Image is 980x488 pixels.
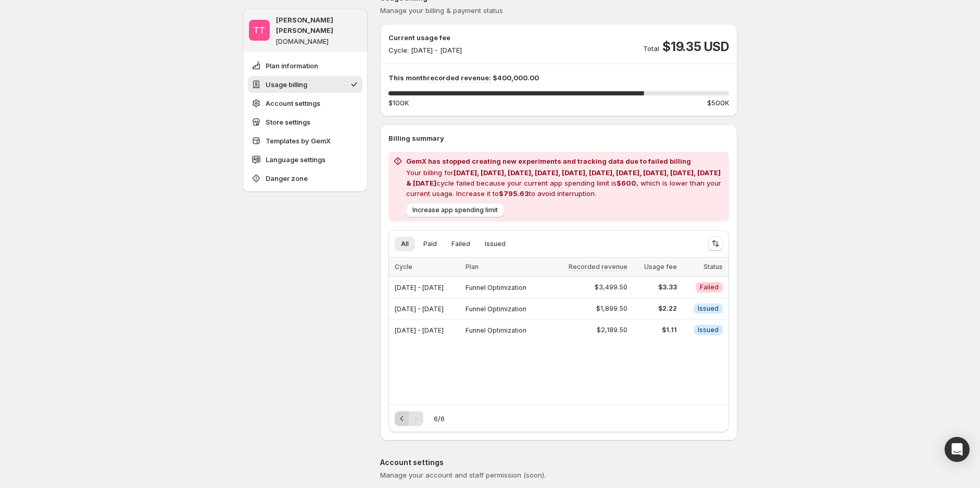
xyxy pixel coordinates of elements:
[634,304,677,313] span: $2.22
[451,240,470,248] span: Failed
[266,173,308,184] span: Danger zone
[406,167,725,199] p: Your billing for cycle failed because your current app spending limit is , which is lower than yo...
[276,38,329,46] p: [DOMAIN_NAME]
[388,72,729,83] p: This month $400,000.00
[266,154,325,165] span: Language settings
[406,168,721,187] span: [DATE], [DATE], [DATE], [DATE], [DATE], [DATE], [DATE], [DATE], [DATE], [DATE] & [DATE]
[662,39,729,55] span: $19.35 USD
[596,304,627,313] span: $1,899.50
[406,156,725,166] h2: GemX has stopped creating new experiments and tracking data due to failed billing
[466,284,526,291] span: Funnel Optimization
[266,79,307,90] span: Usage billing
[708,236,723,251] button: Sort the results
[634,326,677,334] span: $1.11
[266,117,310,127] span: Store settings
[395,284,444,291] span: [DATE] - [DATE]
[707,97,729,108] span: $500K
[395,411,409,426] button: Previous
[248,57,362,74] button: Plan information
[597,326,627,334] span: $2,189.50
[266,136,331,146] span: Templates by GemX
[388,133,729,143] p: Billing summary
[423,240,437,248] span: Paid
[276,15,361,35] p: [PERSON_NAME] [PERSON_NAME]
[395,263,412,271] span: Cycle
[395,411,423,426] nav: Pagination
[406,203,504,217] button: Increase app spending limit
[395,305,444,313] span: [DATE] - [DATE]
[499,189,529,198] span: $795.63
[380,457,737,468] p: Account settings
[466,263,479,271] span: Plan
[569,263,627,271] span: Recorded revenue
[248,151,362,168] button: Language settings
[412,206,498,214] span: Increase app spending limit
[254,25,265,35] text: TT
[388,32,462,43] p: Current usage fee
[700,283,719,291] span: Failed
[248,76,362,93] button: Usage billing
[945,437,970,462] div: Open Intercom Messenger
[248,132,362,149] button: Templates by GemX
[266,98,320,108] span: Account settings
[466,305,526,313] span: Funnel Optimization
[434,413,445,424] span: 6 / 6
[617,179,636,187] span: $600
[466,326,526,334] span: Funnel Optimization
[644,263,677,271] span: Usage fee
[380,471,546,479] span: Manage your account and staff permission (soon).
[248,95,362,112] button: Account settings
[388,97,409,108] span: $100K
[249,20,270,41] span: Tanya Tanya
[698,326,719,334] span: Issued
[380,6,503,15] span: Manage your billing & payment status
[634,283,677,291] span: $3.33
[595,283,627,291] span: $3,499.50
[266,60,318,71] span: Plan information
[698,304,719,313] span: Issued
[485,240,506,248] span: Issued
[427,74,491,82] span: recorded revenue:
[401,240,409,248] span: All
[248,170,362,187] button: Danger zone
[643,43,659,54] p: Total
[248,114,362,130] button: Store settings
[388,45,462,55] p: Cycle: [DATE] - [DATE]
[703,263,723,271] span: Status
[395,326,444,334] span: [DATE] - [DATE]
